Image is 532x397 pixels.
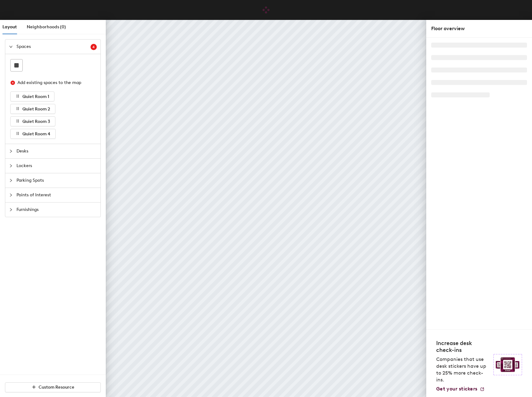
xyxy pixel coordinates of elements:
[436,340,490,353] h4: Increase desk check-ins
[9,149,13,153] span: collapsed
[9,208,13,212] span: collapsed
[27,24,66,30] span: Neighborhoods (0)
[16,173,97,188] span: Parking Spots
[16,40,91,54] span: Spaces
[16,144,97,158] span: Desks
[2,24,17,30] span: Layout
[92,45,95,49] span: 4
[493,354,522,375] img: Sticker logo
[10,116,55,126] button: Quiet Room 3
[11,81,15,85] span: close-circle
[5,382,101,392] button: Custom Resource
[22,106,50,112] span: Quiet Room 2
[9,193,13,197] span: collapsed
[9,164,13,168] span: collapsed
[9,45,13,49] span: expanded
[16,203,97,217] span: Furnishings
[22,94,49,99] span: Quiet Room 1
[17,79,91,86] div: Add existing spaces to the map
[436,386,485,392] a: Get your stickers
[22,131,50,137] span: Quiet Room 4
[91,44,97,50] sup: 4
[9,179,13,182] span: collapsed
[16,188,97,202] span: Points of Interest
[10,91,54,101] button: Quiet Room 1
[10,104,55,114] button: Quiet Room 2
[39,385,74,390] span: Custom Resource
[431,25,527,32] div: Floor overview
[436,386,477,392] span: Get your stickers
[436,356,490,383] p: Companies that use desk stickers have up to 25% more check-ins.
[22,119,50,124] span: Quiet Room 3
[16,159,97,173] span: Lockers
[10,129,56,139] button: Quiet Room 4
